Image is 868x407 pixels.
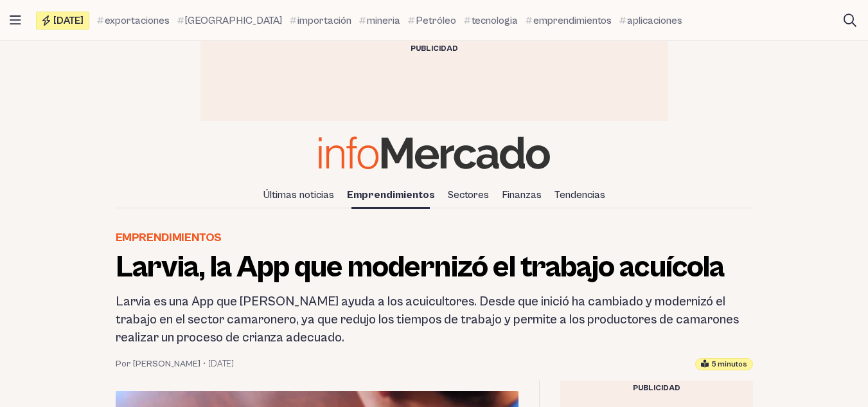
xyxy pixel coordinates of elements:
[290,13,351,28] a: importación
[200,41,668,57] div: Publicidad
[416,13,456,28] span: Petróleo
[497,184,547,206] a: Finanzas
[97,13,170,28] a: exportaciones
[443,184,494,206] a: Sectores
[464,13,518,28] a: tecnologia
[695,358,753,370] div: Tiempo estimado de lectura: 5 minutos
[116,229,222,247] a: Emprendimientos
[319,136,550,169] img: Infomercado Ecuador logo
[177,13,282,28] a: [GEOGRAPHIC_DATA]
[203,357,206,370] span: •
[53,15,84,26] span: [DATE]
[208,357,234,370] time: 10 septiembre, 2022 06:28
[560,381,753,396] div: Publicidad
[533,13,612,28] span: emprendimientos
[627,13,682,28] span: aplicaciones
[116,252,753,283] h1: Larvia, la App que modernizó el trabajo acuícola
[116,357,200,370] a: Por [PERSON_NAME]
[549,184,610,206] a: Tendencias
[200,60,668,118] iframe: Advertisement
[342,184,440,206] a: Emprendimientos
[297,13,351,28] span: importación
[526,13,612,28] a: emprendimientos
[359,13,400,28] a: mineria
[408,13,456,28] a: Petróleo
[258,184,339,206] a: Últimas noticias
[472,13,518,28] span: tecnologia
[116,293,753,347] h2: Larvia es una App que [PERSON_NAME] ayuda a los acuicultores. Desde que inició ha cambiado y mode...
[185,13,282,28] span: [GEOGRAPHIC_DATA]
[619,13,682,28] a: aplicaciones
[367,13,400,28] span: mineria
[105,13,170,28] span: exportaciones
